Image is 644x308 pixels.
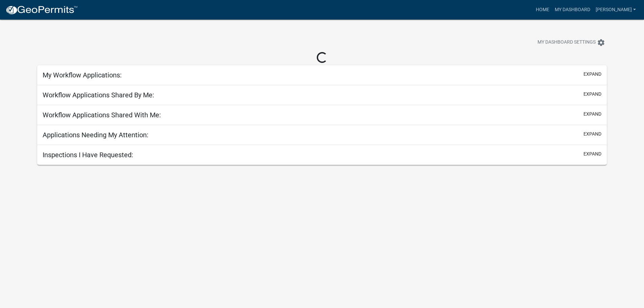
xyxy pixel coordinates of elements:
[43,131,148,139] h5: Applications Needing My Attention:
[532,36,611,49] button: My Dashboard Settingssettings
[533,3,552,16] a: Home
[538,39,596,47] span: My Dashboard Settings
[552,3,593,16] a: My Dashboard
[583,131,601,138] button: expand
[43,91,154,99] h5: Workflow Applications Shared By Me:
[43,111,161,119] h5: Workflow Applications Shared With Me:
[583,150,601,158] button: expand
[593,3,639,16] a: [PERSON_NAME]
[43,71,122,79] h5: My Workflow Applications:
[583,111,601,118] button: expand
[43,151,133,159] h5: Inspections I Have Requested:
[597,39,605,47] i: settings
[583,71,601,78] button: expand
[583,91,601,98] button: expand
